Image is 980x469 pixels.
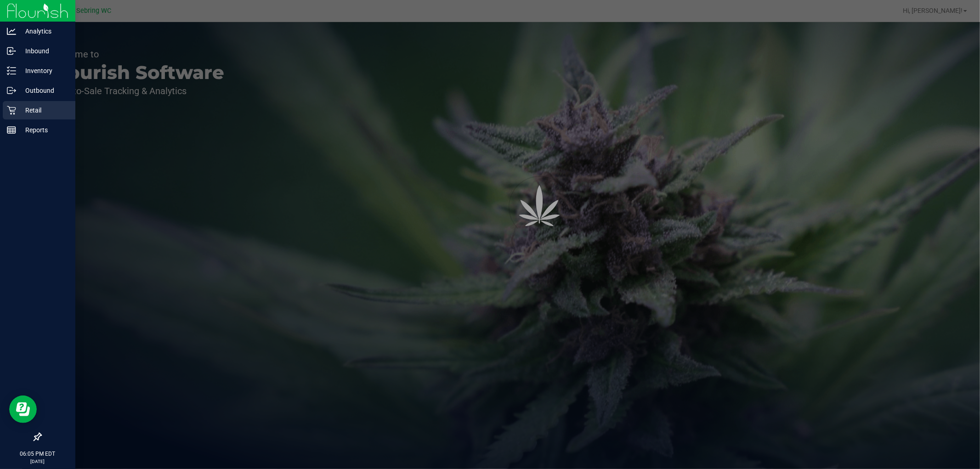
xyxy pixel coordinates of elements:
[7,27,16,36] inline-svg: Analytics
[4,450,71,458] p: 06:05 PM EDT
[16,26,71,37] p: Analytics
[16,45,71,57] p: Inbound
[7,86,16,95] inline-svg: Outbound
[7,106,16,115] inline-svg: Retail
[7,66,16,75] inline-svg: Inventory
[7,125,16,135] inline-svg: Reports
[9,396,37,423] iframe: Resource center
[16,105,71,116] p: Retail
[16,85,71,96] p: Outbound
[16,124,71,136] p: Reports
[4,458,71,465] p: [DATE]
[16,65,71,76] p: Inventory
[7,46,16,56] inline-svg: Inbound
